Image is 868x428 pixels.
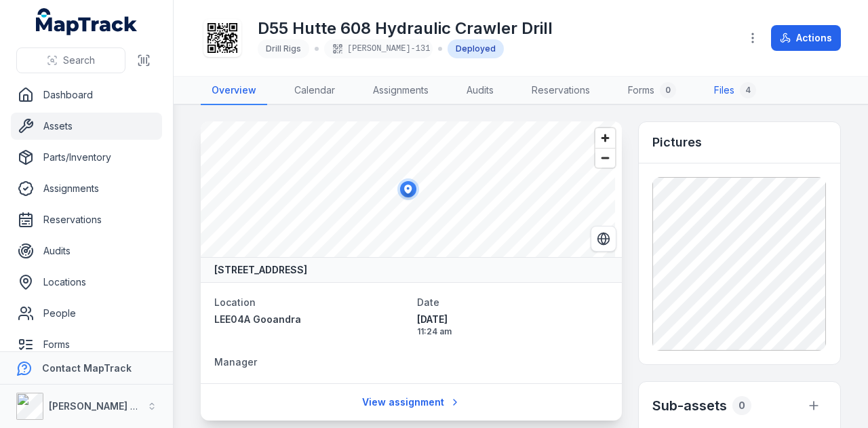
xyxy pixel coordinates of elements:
a: Assignments [362,77,439,105]
div: 0 [732,396,751,415]
canvas: Map [201,121,615,257]
button: Actions [771,25,841,51]
div: 0 [660,82,676,98]
button: Switch to Satellite View [591,226,616,252]
strong: [PERSON_NAME] Group [49,400,160,412]
a: Forms [11,331,162,358]
button: Zoom in [595,128,615,148]
span: Search [63,54,95,67]
a: Locations [11,269,162,296]
time: 03/06/2025, 11:24:17 am [417,313,609,337]
a: Overview [201,77,267,105]
a: Assignments [11,175,162,202]
a: View assignment [353,389,469,415]
span: Location [214,296,256,308]
h2: Sub-assets [652,396,727,415]
span: 11:24 am [417,326,609,337]
a: Audits [456,77,505,105]
a: Forms0 [617,77,687,105]
span: LEE04A Gooandra [214,313,301,325]
span: Manager [214,356,257,368]
a: People [11,300,162,327]
a: Audits [11,237,162,265]
span: Drill Rigs [266,43,301,54]
a: Parts/Inventory [11,144,162,171]
h3: Pictures [652,133,702,152]
div: Deployed [448,39,504,58]
a: Calendar [283,77,346,105]
a: Assets [11,113,162,140]
div: 4 [740,82,756,98]
strong: [STREET_ADDRESS] [214,263,307,277]
a: MapTrack [36,8,138,35]
a: Reservations [11,206,162,233]
a: Files4 [703,77,767,105]
a: Dashboard [11,81,162,109]
button: Zoom out [595,148,615,168]
div: [PERSON_NAME]-131 [324,39,433,58]
button: Search [16,47,125,73]
a: LEE04A Gooandra [214,313,406,326]
strong: Contact MapTrack [42,362,132,374]
a: Reservations [521,77,601,105]
span: [DATE] [417,313,609,326]
h1: D55 Hutte 608 Hydraulic Crawler Drill [258,18,553,39]
span: Date [417,296,439,308]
